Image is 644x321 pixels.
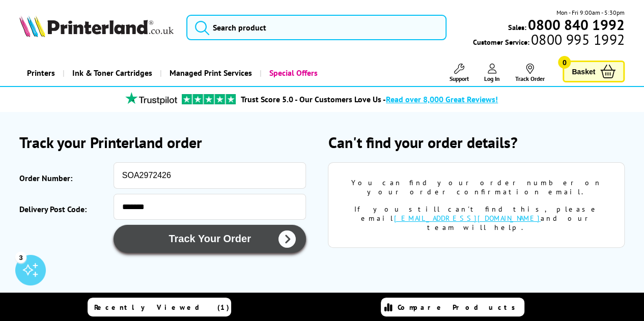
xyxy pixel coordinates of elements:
span: Log In [484,75,500,82]
span: Read over 8,000 Great Reviews! [386,94,498,104]
img: Printerland Logo [19,15,174,37]
span: Sales: [508,22,526,32]
h2: Track your Printerland order [19,132,316,152]
a: Log In [484,64,500,82]
input: eg: SOA123456 or SO123456 [114,162,306,189]
img: trustpilot rating [182,94,236,104]
label: Order Number: [19,167,108,189]
span: Support [450,75,469,82]
a: Track Order [515,64,545,82]
a: Support [450,64,469,82]
img: trustpilot rating [121,92,182,105]
div: 3 [15,251,26,262]
a: [EMAIL_ADDRESS][DOMAIN_NAME] [394,214,541,223]
span: Customer Service: [473,35,625,47]
label: Delivery Post Code: [19,199,108,220]
h2: Can't find your order details? [328,132,625,152]
div: If you still can't find this, please email and our team will help. [344,205,609,232]
span: Recently Viewed (1) [94,303,230,312]
a: Basket 0 [563,61,625,82]
a: Printers [19,60,63,86]
span: Mon - Fri 9:00am - 5:30pm [556,8,625,17]
a: Special Offers [260,60,325,86]
a: Trust Score 5.0 - Our Customers Love Us -Read over 8,000 Great Reviews! [241,94,498,104]
span: 0800 995 1992 [529,35,625,44]
div: You can find your order number on your order confirmation email. [344,178,609,196]
a: Managed Print Services [160,60,260,86]
a: Ink & Toner Cartridges [63,60,160,86]
button: Track Your Order [114,225,306,253]
a: 0800 840 1992 [526,20,625,30]
a: Compare Products [381,298,524,316]
span: Basket [572,65,595,78]
b: 0800 840 1992 [528,15,625,34]
span: 0 [558,56,571,69]
input: Search product [186,15,446,40]
a: Recently Viewed (1) [88,298,231,316]
span: Compare Products [398,303,521,312]
span: Ink & Toner Cartridges [72,60,152,86]
a: Printerland Logo [19,15,174,39]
